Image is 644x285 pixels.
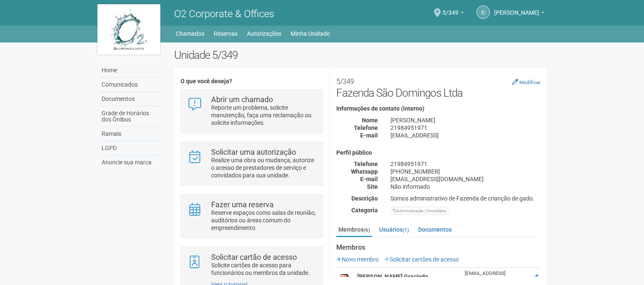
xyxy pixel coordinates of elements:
[336,256,379,263] a: Novo membro
[354,161,378,167] strong: Telefone
[384,124,547,132] div: 21984951971
[384,195,547,202] div: Somos administrativo de Fazenda de crianção de gado.
[99,78,162,92] a: Comunicados
[336,106,540,112] h4: Informações de contato (interno)
[336,74,540,99] h2: Fazenda São Domingos Ltda
[351,195,378,202] strong: Descrição
[211,148,296,156] strong: Solicitar uma autorização
[416,223,454,236] a: Documentos
[442,11,464,17] a: 5/349
[211,261,317,277] p: Solicite cartões de acesso para funcionários ou membros da unidade.
[442,1,458,16] span: 5/349
[403,227,409,233] small: (1)
[364,227,370,233] small: (6)
[211,95,273,104] strong: Abrir um chamado
[247,28,281,40] a: Autorizações
[211,104,317,127] p: Reporte um problema, solicite manutenção, faça uma reclamação ou solicite informações.
[384,168,547,175] div: [PHONE_NUMBER]
[176,28,204,40] a: Chamados
[384,256,459,263] a: Solicitar cartões de acesso
[187,96,316,127] a: Abrir um chamado Reporte um problema, solicite manutenção, faça uma reclamação ou solicite inform...
[384,175,547,183] div: [EMAIL_ADDRESS][DOMAIN_NAME]
[187,148,316,179] a: Solicitar uma autorização Realize uma obra ou mudança, autorize o acesso de prestadores de serviç...
[99,127,162,141] a: Ramais
[367,183,378,190] strong: Site
[99,63,162,78] a: Home
[97,4,160,55] img: logo.jpg
[181,78,323,84] h4: O que você deseja?
[214,28,238,40] a: Reservas
[465,270,526,284] div: [EMAIL_ADDRESS][DOMAIN_NAME]
[174,49,547,61] h2: Unidade 5/349
[336,77,354,86] small: 5/349
[336,223,372,237] a: Membros(6)
[99,92,162,106] a: Documentos
[390,207,448,215] div: Administração / Imobiliária
[384,183,547,190] div: Não informado
[351,207,378,214] strong: Categoria
[211,253,297,261] strong: Solicitar cartão de acesso
[99,141,162,156] a: LGPD
[512,79,540,85] a: Modificar
[494,11,545,17] a: [PERSON_NAME]
[291,28,330,40] a: Minha Unidade
[99,156,162,169] a: Anuncie sua marca
[336,150,540,156] h4: Perfil público
[384,116,547,124] div: [PERSON_NAME]
[187,253,316,277] a: Solicitar cartão de acesso Solicite cartões de acesso para funcionários ou membros da unidade.
[384,132,547,139] div: [EMAIL_ADDRESS]
[533,274,538,280] a: Editar membro
[211,156,317,179] p: Realize uma obra ou mudança, autorize o acesso de prestadores de serviço e convidados para sua un...
[174,8,274,20] span: O2 Corporate & Offices
[362,117,378,124] strong: Nome
[494,1,539,16] span: Isa Cristina Dias Blas
[99,106,162,127] a: Grade de Horários dos Ônibus
[354,124,378,131] strong: Telefone
[211,200,274,209] strong: Fazer uma reserva
[187,201,316,232] a: Fazer uma reserva Reserve espaços como salas de reunião, auditórios ou áreas comum do empreendime...
[476,5,490,19] a: IC
[360,132,378,139] strong: E-mail
[351,168,378,175] strong: Whatsapp
[211,209,317,232] p: Reserve espaços como salas de reunião, auditórios ou áreas comum do empreendimento.
[336,244,540,251] strong: Membros
[519,79,540,85] small: Modificar
[377,223,411,236] a: Usuários(1)
[384,160,547,168] div: 21984951971
[360,176,378,182] strong: E-mail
